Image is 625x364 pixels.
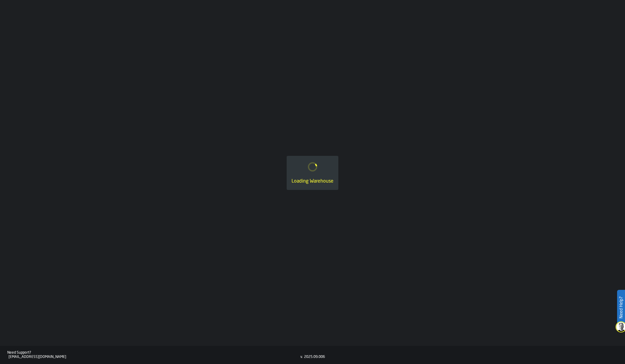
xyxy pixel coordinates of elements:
[300,355,303,359] div: v.
[304,355,325,359] div: 2025.09.006
[9,355,300,359] div: [EMAIL_ADDRESS][DOMAIN_NAME]
[7,351,300,355] div: Need Support?
[292,178,333,185] div: Loading Warehouse
[7,351,300,359] a: Need Support?[EMAIL_ADDRESS][DOMAIN_NAME]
